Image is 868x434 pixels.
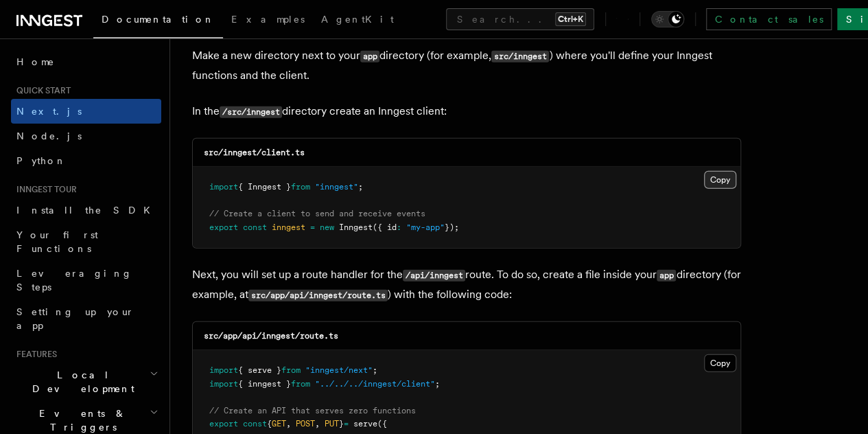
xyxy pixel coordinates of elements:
[353,419,377,429] span: serve
[315,379,435,389] span: "../../../inngest/client"
[11,261,161,299] a: Leveraging Steps
[16,229,98,254] span: Your first Functions
[192,102,741,122] p: In the directory create an Inngest client:
[272,222,305,232] span: inngest
[291,182,310,192] span: from
[373,365,377,375] span: ;
[406,222,445,232] span: "my-app"
[435,379,440,389] span: ;
[296,419,315,429] span: POST
[321,14,394,25] span: AgentKit
[315,419,320,429] span: ,
[11,299,161,338] a: Setting up your app
[16,106,82,117] span: Next.js
[11,148,161,173] a: Python
[651,11,684,27] button: Toggle dark mode
[243,419,267,429] span: const
[16,205,159,216] span: Install the SDK
[209,365,238,375] span: import
[11,99,161,124] a: Next.js
[192,265,741,305] p: Next, you will set up a route handler for the route. To do so, create a file inside your director...
[209,379,238,389] span: import
[339,222,373,232] span: Inngest
[11,198,161,222] a: Install the SDK
[344,419,349,429] span: =
[706,8,832,30] a: Contact sales
[360,51,379,62] code: app
[286,419,291,429] span: ,
[704,354,736,372] button: Copy
[11,49,161,74] a: Home
[397,222,401,232] span: :
[281,365,301,375] span: from
[704,171,736,189] button: Copy
[209,419,238,429] span: export
[16,306,134,331] span: Setting up your app
[11,85,71,96] span: Quick start
[220,106,282,118] code: /src/inngest
[238,182,291,192] span: { Inngest }
[248,290,388,301] code: src/app/api/inngest/route.ts
[11,363,161,401] button: Local Development
[657,270,676,282] code: app
[11,222,161,261] a: Your first Functions
[325,419,339,429] span: PUT
[16,268,132,293] span: Leveraging Steps
[315,182,358,192] span: "inngest"
[555,12,586,26] kbd: Ctrl+K
[373,222,397,232] span: ({ id
[231,14,305,25] span: Examples
[209,406,416,415] span: // Create an API that serves zero functions
[491,51,549,62] code: src/inngest
[204,148,305,157] code: src/inngest/client.ts
[238,379,291,389] span: { inngest }
[313,4,402,37] a: AgentKit
[209,209,425,218] span: // Create a client to send and receive events
[445,222,459,232] span: });
[223,4,313,37] a: Examples
[11,349,57,360] span: Features
[209,222,238,232] span: export
[16,155,67,166] span: Python
[11,124,161,148] a: Node.js
[305,365,373,375] span: "inngest/next"
[267,419,272,429] span: {
[102,14,215,25] span: Documentation
[320,222,334,232] span: new
[358,182,363,192] span: ;
[339,419,344,429] span: }
[403,270,465,282] code: /api/inngest
[16,55,55,69] span: Home
[446,8,594,30] button: Search...Ctrl+K
[209,182,238,192] span: import
[11,368,150,396] span: Local Development
[16,130,82,141] span: Node.js
[192,46,741,85] p: Make a new directory next to your directory (for example, ) where you'll define your Inngest func...
[238,365,281,375] span: { serve }
[243,222,267,232] span: const
[377,419,387,429] span: ({
[11,407,150,434] span: Events & Triggers
[291,379,310,389] span: from
[11,184,77,195] span: Inngest tour
[310,222,315,232] span: =
[272,419,286,429] span: GET
[204,331,338,341] code: src/app/api/inngest/route.ts
[93,4,223,38] a: Documentation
